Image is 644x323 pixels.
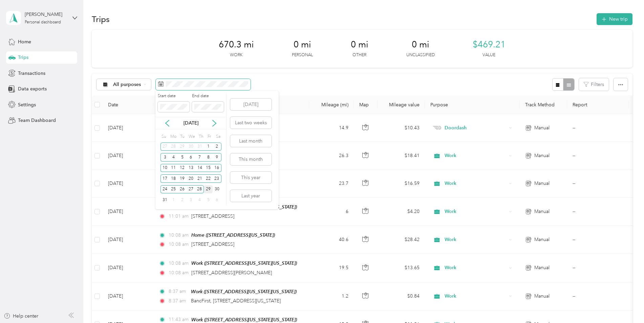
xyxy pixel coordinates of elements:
[412,39,429,50] span: 0 mi
[160,132,167,141] div: Su
[354,95,378,114] th: Map
[482,52,495,58] p: Value
[169,153,178,161] div: 4
[309,95,354,114] th: Mileage (mi)
[191,289,297,294] span: Work ([STREET_ADDRESS][US_STATE][US_STATE])
[351,39,368,50] span: 0 mi
[378,254,425,282] td: $13.65
[169,164,178,172] div: 11
[187,185,195,194] div: 27
[103,198,153,226] td: [DATE]
[177,120,205,127] p: [DATE]
[445,264,507,272] span: Work
[309,198,354,226] td: 6
[534,264,550,272] span: Manual
[567,226,629,254] td: --
[213,196,221,204] div: 6
[378,198,425,226] td: $4.20
[230,153,272,165] button: This month
[160,196,169,204] div: 31
[534,293,550,300] span: Manual
[103,142,153,170] td: [DATE]
[187,143,195,151] div: 30
[534,208,550,215] span: Manual
[103,254,153,282] td: [DATE]
[191,241,234,247] span: [STREET_ADDRESS]
[195,153,204,161] div: 7
[378,170,425,198] td: $16.59
[160,153,169,161] div: 3
[378,142,425,170] td: $18.41
[567,198,629,226] td: --
[230,190,272,202] button: Last year
[18,38,31,45] span: Home
[18,101,36,108] span: Settings
[378,114,425,142] td: $10.43
[219,39,254,50] span: 670.3 mi
[579,78,609,91] button: Filters
[191,213,234,219] span: [STREET_ADDRESS]
[597,13,632,25] button: New trip
[25,20,61,24] div: Personal dashboard
[169,143,178,151] div: 28
[191,260,297,266] span: Work ([STREET_ADDRESS][US_STATE][US_STATE])
[309,114,354,142] td: 14.9
[178,174,187,183] div: 19
[534,180,550,187] span: Manual
[433,126,441,130] img: Legacy Icon [Doordash]
[352,52,366,58] p: Other
[230,52,242,58] p: Work
[425,95,520,114] th: Purpose
[191,298,281,304] span: BancFirst, [STREET_ADDRESS][US_STATE]
[445,124,507,132] span: Doordash
[445,152,507,159] span: Work
[160,164,169,172] div: 10
[567,114,629,142] td: --
[204,143,213,151] div: 1
[187,196,195,204] div: 3
[606,285,644,323] iframe: Everlance-gr Chat Button Frame
[567,95,629,114] th: Report
[292,52,313,58] p: Personal
[169,185,178,194] div: 25
[158,93,190,99] label: Start date
[178,143,187,151] div: 29
[204,153,213,161] div: 8
[204,174,213,183] div: 22
[103,226,153,254] td: [DATE]
[195,185,204,194] div: 28
[191,232,275,238] span: Home ([STREET_ADDRESS][US_STATE])
[178,185,187,194] div: 26
[18,117,56,124] span: Team Dashboard
[191,204,297,210] span: Work ([STREET_ADDRESS][US_STATE][US_STATE])
[406,52,435,58] p: Unclassified
[178,164,187,172] div: 12
[206,132,213,141] div: Fr
[445,208,507,215] span: Work
[192,93,224,99] label: End date
[378,95,425,114] th: Mileage value
[160,185,169,194] div: 24
[213,153,221,161] div: 9
[473,39,506,50] span: $469.21
[169,213,189,220] span: 11:01 am
[113,82,141,87] span: All purposes
[204,164,213,172] div: 15
[567,254,629,282] td: --
[534,236,550,243] span: Manual
[195,143,204,151] div: 31
[197,132,204,141] div: Th
[191,270,272,276] span: [STREET_ADDRESS][PERSON_NAME]
[204,196,213,204] div: 5
[309,282,354,310] td: 1.2
[18,70,45,77] span: Transactions
[18,54,28,61] span: Trips
[169,241,189,248] span: 10:08 am
[445,180,507,187] span: Work
[169,232,189,239] span: 10:08 am
[169,132,177,141] div: Mo
[153,95,309,114] th: Locations
[195,174,204,183] div: 21
[567,282,629,310] td: --
[445,293,507,300] span: Work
